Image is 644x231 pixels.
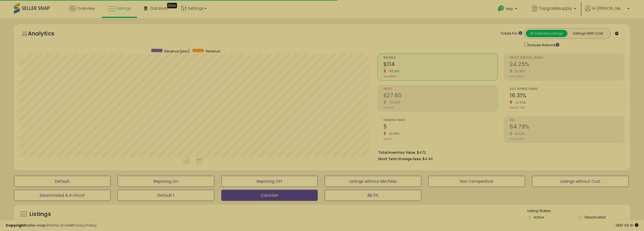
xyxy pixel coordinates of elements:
[616,223,638,228] span: 2025-09-17 03:41 GMT
[510,137,524,141] small: Prev: 46.67%
[386,69,400,73] small: -80.81%
[383,88,498,91] span: Profit
[512,100,526,105] small: -21.55%
[386,100,400,105] small: -76.52%
[526,30,567,37] button: All Selected Listings
[48,223,71,228] a: Terms of Use
[422,156,433,162] span: $4.40
[221,176,318,187] button: Repricing Off
[539,6,572,11] span: Topgradesupply
[528,208,630,214] p: Listing States:
[378,157,422,161] b: Short Term Storage Fees:
[383,106,394,109] small: Prev: $118
[510,56,624,59] span: Profit [PERSON_NAME]
[512,132,525,136] small: 38.83%
[510,119,624,122] span: ROI
[512,69,525,73] small: 22.35%
[118,176,214,187] button: Repricing On
[150,6,168,11] span: DataHub
[118,190,214,201] button: Default 1
[497,5,504,12] i: Get Help
[567,30,609,37] button: Listings With Cost
[510,124,624,131] h2: 64.79%
[500,31,522,36] div: Totals For
[510,106,524,109] small: Prev: 20.79%
[506,6,513,11] span: Help
[510,92,624,100] h2: 16.31%
[383,124,498,131] h2: 5
[383,92,498,100] h2: $27.60
[14,190,111,201] button: Deactivated & In Stock
[383,61,498,69] h2: $114
[77,6,95,11] span: Overview
[383,137,392,141] small: Prev: 27
[510,61,624,69] h2: 24.25%
[325,190,421,201] button: BB 0%
[383,119,498,122] span: Ordered Items
[206,49,220,54] span: Revenue
[592,6,626,11] span: Hi [PERSON_NAME]
[30,210,51,218] h5: Listings
[510,75,524,78] small: Prev: 19.82%
[493,1,523,18] a: Help
[325,176,421,187] button: Listings without Min/Max
[520,42,566,48] div: Include Returns
[532,176,629,187] button: Listings without Cost
[510,88,624,91] span: Avg. Buybox Share
[6,223,97,228] div: seller snap | |
[72,223,97,228] a: Privacy Policy
[164,49,190,54] span: Revenue (prev)
[6,223,26,228] strong: Copyright
[383,56,498,59] span: Revenue
[28,30,65,39] h5: Analytics
[378,150,416,155] b: Total Inventory Value:
[383,75,396,78] small: Prev: $593
[221,190,318,201] button: Carroten
[386,132,400,136] small: -81.48%
[116,6,131,11] span: Listings
[14,176,111,187] button: Default
[585,6,630,18] a: Hi [PERSON_NAME]
[167,3,177,8] div: Tooltip anchor
[378,149,620,155] li: $472
[428,176,525,187] button: Non Competitive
